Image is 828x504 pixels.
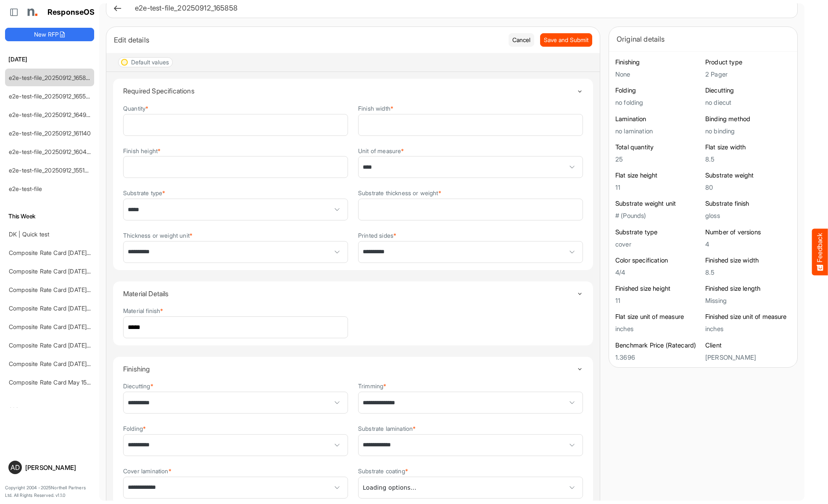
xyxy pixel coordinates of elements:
[358,148,404,154] label: Unit of measure
[615,297,701,304] h5: 11
[705,228,791,236] h6: Number of versions
[358,190,441,196] label: Substrate thickness or weight
[615,199,701,208] h6: Substrate weight unit
[9,93,94,100] a: e2e-test-file_20250912_165500
[615,313,701,321] h6: Flat size unit of measure
[5,55,94,64] h6: [DATE]
[123,79,583,103] summary: Toggle content
[5,405,94,414] h6: Older
[615,86,701,95] h6: Folding
[615,341,701,350] h6: Benchmark Price (Ratecard)
[123,425,146,432] label: Folding
[9,342,123,349] a: Composite Rate Card [DATE] mapping test
[5,28,94,41] button: New RFP
[705,354,791,361] h5: [PERSON_NAME]
[705,58,791,66] h6: Product type
[617,33,790,45] div: Original details
[358,105,393,111] label: Finish width
[615,115,701,123] h6: Lamination
[615,284,701,293] h6: Finished size height
[705,256,791,265] h6: Finished size width
[9,185,42,192] a: e2e-test-file
[705,241,791,248] h5: 4
[705,269,791,276] h5: 8.5
[705,171,791,180] h6: Substrate weight
[615,325,701,332] h5: inches
[615,58,701,66] h6: Finishing
[9,148,94,155] a: e2e-test-file_20250912_160454
[358,232,396,239] label: Printed sides
[705,127,791,135] h5: no binding
[9,323,146,330] a: Composite Rate Card [DATE] mapping test_deleted
[123,383,153,389] label: Diecutting
[123,290,577,297] h4: Material Details
[9,167,92,174] a: e2e-test-file_20250912_155107
[9,305,146,312] a: Composite Rate Card [DATE] mapping test_deleted
[9,268,146,275] a: Composite Rate Card [DATE] mapping test_deleted
[123,308,163,314] label: Material finish
[615,228,701,236] h6: Substrate type
[9,74,93,81] a: e2e-test-file_20250912_165858
[5,484,94,499] p: Copyright 2004 - 2025 Northell Partners Ltd. All Rights Reserved. v 1.1.0
[705,99,791,106] h5: no diecut
[615,269,701,276] h5: 4/4
[131,59,169,65] div: Default values
[544,35,588,45] span: Save and Submit
[705,341,791,350] h6: Client
[358,468,408,474] label: Substrate coating
[9,249,108,256] a: Composite Rate Card [DATE]_smaller
[135,5,784,12] h6: e2e-test-file_20250912_165858
[812,229,828,276] button: Feedback
[615,71,701,78] h5: None
[705,156,791,163] h5: 8.5
[123,365,577,373] h4: Finishing
[123,190,165,196] label: Substrate type
[9,231,49,238] a: DK | Quick test
[123,105,148,111] label: Quantity
[705,297,791,304] h5: Missing
[615,127,701,135] h5: no lamination
[9,130,91,137] a: e2e-test-file_20250912_161140
[615,354,701,361] h5: 1.3696
[705,212,791,219] h5: gloss
[11,464,20,471] span: AD
[615,241,701,248] h5: cover
[123,357,583,381] summary: Toggle content
[615,143,701,151] h6: Total quantity
[540,33,592,47] button: Save and Submit Progress
[5,212,94,221] h6: This Week
[123,281,583,306] summary: Toggle content
[615,212,701,219] h5: # (Pounds)
[705,284,791,293] h6: Finished size length
[47,8,95,17] h1: ResponseOS
[705,115,791,123] h6: Binding method
[615,156,701,163] h5: 25
[705,325,791,332] h5: inches
[358,425,416,432] label: Substrate lamination
[358,383,386,389] label: Trimming
[123,148,161,154] label: Finish height
[615,184,701,191] h5: 11
[705,71,791,78] h5: 2 Pager
[705,86,791,95] h6: Diecutting
[9,111,94,118] a: e2e-test-file_20250912_164942
[123,232,192,239] label: Thickness or weight unit
[705,199,791,208] h6: Substrate finish
[509,33,534,47] button: Cancel
[9,379,93,386] a: Composite Rate Card May 15-2
[9,360,123,367] a: Composite Rate Card [DATE] mapping test
[615,99,701,106] h5: no folding
[23,4,40,21] img: Northell
[25,464,91,471] div: [PERSON_NAME]
[615,256,701,265] h6: Color specification
[705,184,791,191] h5: 80
[123,468,171,474] label: Cover lamination
[705,143,791,151] h6: Flat size width
[705,313,791,321] h6: Finished size unit of measure
[615,171,701,180] h6: Flat size height
[9,286,146,293] a: Composite Rate Card [DATE] mapping test_deleted
[114,34,502,46] div: Edit details
[123,87,577,95] h4: Required Specifications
